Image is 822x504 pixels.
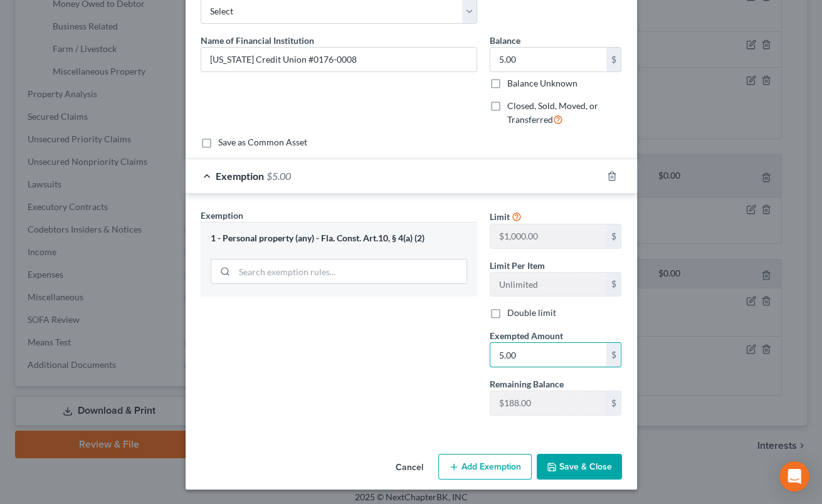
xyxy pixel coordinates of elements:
[386,455,433,480] button: Cancel
[490,391,606,415] input: --
[606,343,621,367] div: $
[490,224,606,248] input: --
[218,136,307,149] label: Save as Common Asset
[201,35,314,46] span: Name of Financial Institution
[201,210,243,221] span: Exemption
[438,454,532,480] button: Add Exemption
[490,259,545,272] label: Limit Per Item
[779,461,809,491] div: Open Intercom Messenger
[537,454,622,480] button: Save & Close
[490,34,520,47] label: Balance
[266,170,291,182] span: $5.00
[490,343,606,367] input: 0.00
[234,260,466,283] input: Search exemption rules...
[211,233,467,244] div: 1 - Personal property (any) - Fla. Const. Art.10, § 4(a) (2)
[606,224,621,248] div: $
[490,273,606,297] input: --
[606,48,621,71] div: $
[490,330,563,341] span: Exempted Amount
[201,48,477,71] input: Enter name...
[507,77,577,90] label: Balance Unknown
[507,307,556,319] label: Double limit
[490,48,606,71] input: 0.00
[606,391,621,415] div: $
[490,211,510,222] span: Limit
[507,100,598,125] span: Closed, Sold, Moved, or Transferred
[216,170,264,182] span: Exemption
[606,273,621,297] div: $
[490,377,564,391] label: Remaining Balance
